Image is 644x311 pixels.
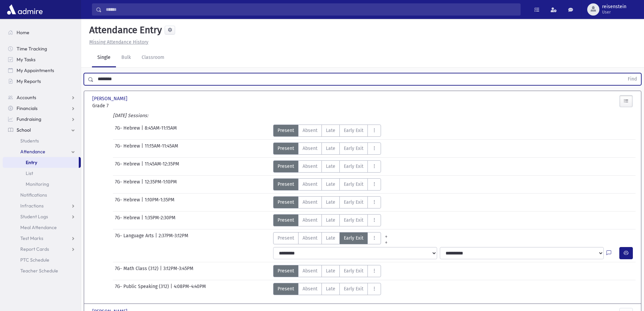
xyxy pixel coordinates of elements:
div: AttTypes [273,232,391,244]
a: Students [3,135,81,146]
span: Present [278,267,294,274]
input: Search [102,3,520,16]
a: Accounts [3,92,81,103]
span: Meal Attendance [20,224,57,230]
span: Present [278,127,294,134]
span: 2:37PM-3:12PM [159,232,188,244]
a: Teacher Schedule [3,265,81,276]
a: List [3,168,81,179]
span: | [141,214,145,226]
span: Monitoring [26,181,49,187]
span: Late [326,285,335,292]
span: Present [278,285,294,292]
span: | [170,283,174,295]
a: Fundraising [3,114,81,125]
a: PTC Schedule [3,254,81,265]
span: 12:35PM-1:10PM [145,178,177,191]
span: Late [326,163,335,170]
span: Grade 7 [92,102,177,109]
span: My Reports [17,78,41,84]
span: My Tasks [17,57,35,63]
span: Absent [303,285,317,292]
a: Report Cards [3,244,81,254]
span: 7G- Hebrew [115,160,141,173]
a: Home [3,27,81,38]
div: AttTypes [273,142,381,155]
span: Absent [303,163,317,170]
span: 7G- Hebrew [115,142,141,155]
div: AttTypes [273,178,381,191]
a: Classroom [136,48,170,67]
span: Early Exit [344,163,363,170]
h5: Attendance Entry [87,24,162,36]
span: List [26,170,33,176]
a: Missing Attendance History [87,39,148,45]
span: | [141,160,145,173]
span: | [141,196,145,208]
a: Entry [3,157,79,168]
span: 7G- Math Class (312) [115,265,160,277]
span: 7G- Hebrew [115,125,141,137]
span: Late [326,267,335,274]
span: 7G- Hebrew [115,178,141,191]
span: Present [278,181,294,188]
span: My Appointments [17,67,54,73]
a: Attendance [3,146,81,157]
span: Late [326,127,335,134]
a: Financials [3,103,81,114]
span: Notifications [20,192,47,198]
span: 7G- Hebrew [115,214,141,226]
span: Attendance [20,149,45,155]
span: Present [278,163,294,170]
span: PTC Schedule [20,257,49,263]
span: Infractions [20,203,44,209]
span: | [141,142,145,155]
span: Absent [303,267,317,274]
span: [PERSON_NAME] [92,95,129,102]
span: Fundraising [17,116,41,122]
span: Present [278,235,294,242]
span: 1:35PM-2:30PM [145,214,175,226]
span: Absent [303,217,317,224]
a: All Later [381,238,391,243]
a: Student Logs [3,211,81,222]
div: AttTypes [273,283,381,295]
span: Early Exit [344,285,363,292]
span: 4:08PM-4:40PM [174,283,206,295]
a: Single [92,48,116,67]
span: Early Exit [344,145,363,152]
u: Missing Attendance History [89,39,148,45]
span: 7G- Public Speaking (312) [115,283,170,295]
span: Teacher Schedule [20,268,58,274]
a: Meal Attendance [3,222,81,233]
div: AttTypes [273,196,381,208]
span: Early Exit [344,217,363,224]
span: | [141,178,145,191]
span: Absent [303,181,317,188]
span: Early Exit [344,127,363,134]
span: 8:45AM-11:15AM [145,125,177,137]
i: [DATE] Sessions: [113,113,148,118]
span: Entry [26,159,37,165]
span: Late [326,181,335,188]
a: School [3,125,81,135]
span: 7G- Hebrew [115,196,141,208]
span: Present [278,145,294,152]
span: Late [326,217,335,224]
span: Early Exit [344,235,363,242]
a: Bulk [116,48,136,67]
a: Time Tracking [3,43,81,54]
span: Absent [303,199,317,206]
span: Accounts [17,94,36,101]
span: Home [17,29,29,36]
div: AttTypes [273,160,381,173]
span: Late [326,235,335,242]
span: | [155,232,159,244]
span: 11:15AM-11:45AM [145,142,178,155]
div: AttTypes [273,125,381,137]
span: User [602,9,626,15]
span: Early Exit [344,267,363,274]
span: Present [278,199,294,206]
span: Students [20,138,39,144]
span: Absent [303,235,317,242]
